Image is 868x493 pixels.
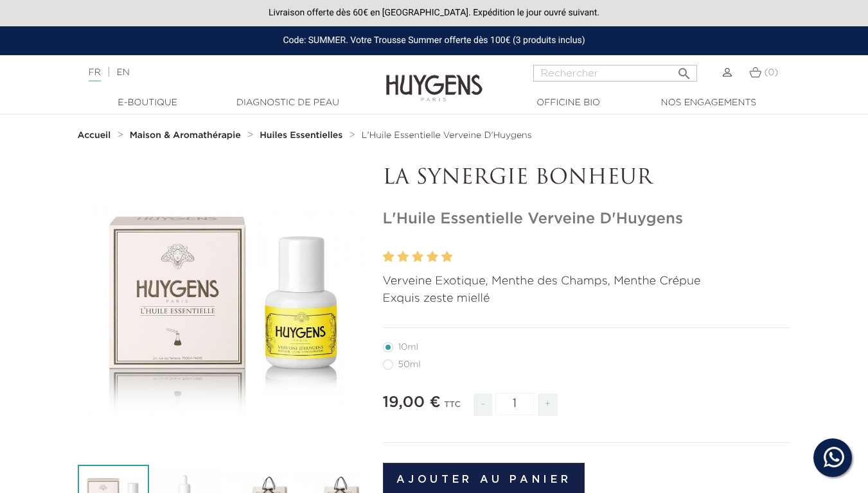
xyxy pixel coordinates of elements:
label: 4 [427,248,438,266]
img: Huygens [386,54,483,103]
strong: Accueil [78,131,111,140]
button:  [673,61,696,78]
strong: Huiles Essentielles [260,131,342,140]
a: Officine Bio [504,96,633,110]
span: - [474,394,492,416]
a: Huiles Essentielles [260,130,346,141]
span: 19,00 € [383,395,441,410]
p: LA SYNERGIE BONHEUR [383,166,791,191]
label: 1 [383,248,394,266]
a: Maison & Aromathérapie [130,130,244,141]
label: 50ml [383,359,436,370]
label: 10ml [383,342,434,352]
input: Rechercher [533,65,697,82]
div: | [82,65,352,80]
p: Verveine Exotique, Menthe des Champs, Menthe Crépue [383,273,791,290]
label: 3 [412,248,423,266]
a: E-Boutique [84,96,212,110]
a: L'Huile Essentielle Verveine D'Huygens [362,130,532,141]
i:  [677,62,692,78]
a: Nos engagements [644,96,773,110]
a: FR [89,68,101,82]
a: EN [116,68,129,77]
span: (0) [764,68,778,77]
span: L'Huile Essentielle Verveine D'Huygens [362,131,532,140]
div: TTC [444,391,461,426]
input: Quantité [495,393,534,415]
label: 5 [441,248,453,266]
h1: L'Huile Essentielle Verveine D'Huygens [383,210,791,229]
a: Diagnostic de peau [224,96,352,110]
span: + [538,394,558,416]
a: Accueil [78,130,114,141]
label: 2 [397,248,409,266]
strong: Maison & Aromathérapie [130,131,241,140]
p: Exquis zeste miellé [383,290,791,307]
